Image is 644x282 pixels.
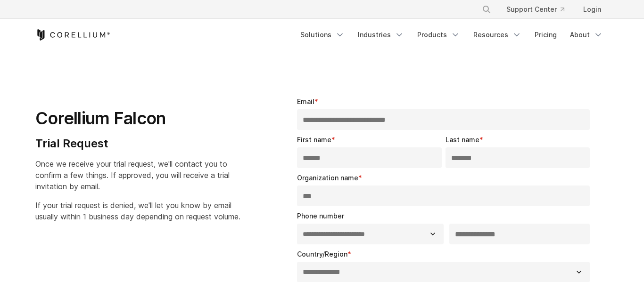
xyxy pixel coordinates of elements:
[478,1,495,18] button: Search
[35,137,240,151] h4: Trial Request
[297,97,314,105] span: Email
[295,26,609,43] div: Navigation Menu
[576,1,609,18] a: Login
[471,1,609,18] div: Navigation Menu
[297,250,347,258] span: Country/Region
[297,136,331,144] span: First name
[468,26,527,43] a: Resources
[35,159,230,191] span: Once we receive your trial request, we'll contact you to confirm a few things. If approved, you w...
[35,29,110,40] a: Corellium Home
[295,26,350,43] a: Solutions
[297,212,344,220] span: Phone number
[35,201,240,221] span: If your trial request is denied, we'll let you know by email usually within 1 business day depend...
[499,1,572,18] a: Support Center
[352,26,410,43] a: Industries
[412,26,466,43] a: Products
[297,174,358,182] span: Organization name
[35,108,240,129] h1: Corellium Falcon
[564,26,609,43] a: About
[446,136,479,144] span: Last name
[529,26,562,43] a: Pricing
